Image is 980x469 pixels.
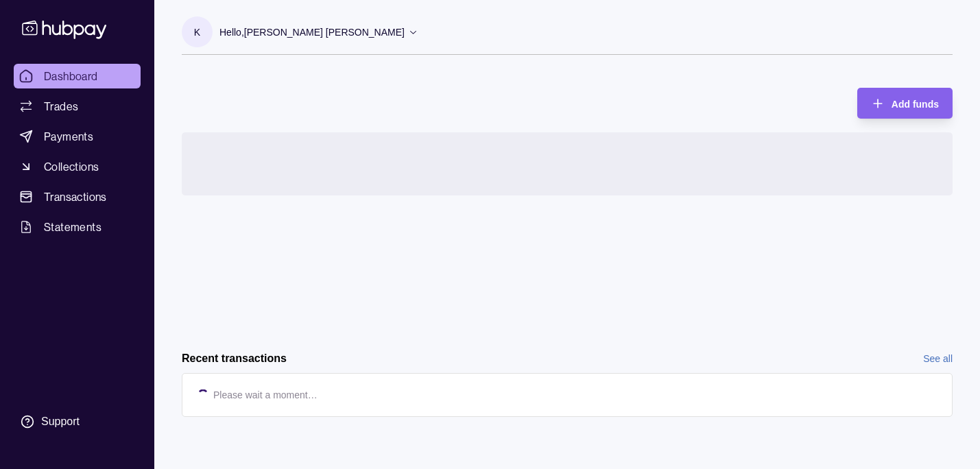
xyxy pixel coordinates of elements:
[44,158,99,175] span: Collections
[213,387,318,402] p: Please wait a moment…
[14,215,141,239] a: Statements
[44,98,78,115] span: Trades
[14,407,141,436] a: Support
[892,99,939,110] span: Add funds
[44,68,98,84] span: Dashboard
[14,154,141,179] a: Collections
[41,414,80,429] div: Support
[219,25,405,40] p: Hello, [PERSON_NAME] [PERSON_NAME]
[44,128,93,145] span: Payments
[44,189,107,205] span: Transactions
[14,64,141,88] a: Dashboard
[14,94,141,119] a: Trades
[923,351,953,366] a: See all
[14,124,141,149] a: Payments
[14,184,141,209] a: Transactions
[194,25,200,40] p: K
[857,88,953,119] button: Add funds
[44,219,101,235] span: Statements
[182,351,287,366] h2: Recent transactions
